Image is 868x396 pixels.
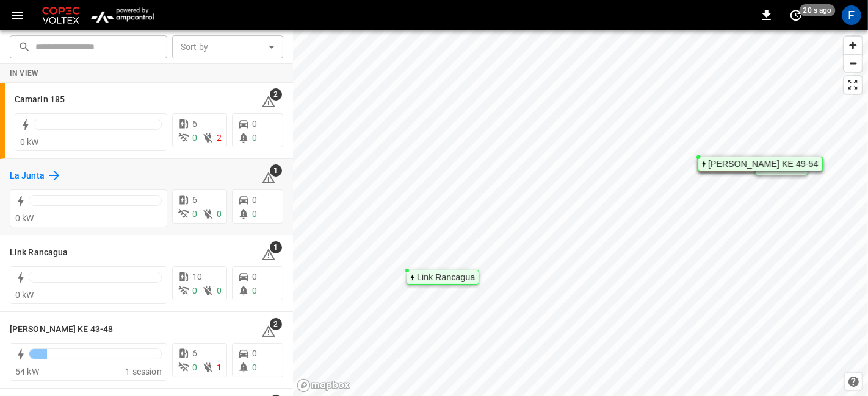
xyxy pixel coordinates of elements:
span: 0 [252,119,257,129]
span: 6 [192,348,197,358]
span: 2 [217,133,222,143]
span: 0 [252,286,257,295]
span: 6 [192,195,197,205]
span: 0 [252,195,257,205]
div: profile-icon [842,5,861,25]
span: 0 kW [20,137,39,147]
span: 1 [217,362,222,372]
span: 0 kW [15,213,34,223]
span: 0 [192,286,197,295]
span: 1 [270,164,282,177]
span: 0 [192,209,197,219]
span: 2 [270,318,282,330]
button: Zoom out [844,54,862,72]
h6: Loza Colon KE 43-48 [10,323,113,336]
span: 0 [252,362,257,372]
div: Map marker [698,157,823,171]
span: 0 [217,286,222,295]
button: Zoom in [844,37,862,54]
span: 10 [192,272,202,281]
span: 0 [252,348,257,358]
span: 0 [252,272,257,281]
span: 0 [192,362,197,372]
span: 6 [192,119,197,129]
span: 0 [252,133,257,143]
div: Map marker [407,270,479,285]
span: 0 [217,209,222,219]
span: Zoom out [844,55,862,72]
canvas: Map [293,30,868,396]
div: Link Rancagua [417,274,475,281]
h6: Link Rancagua [10,246,68,260]
span: 1 [270,241,282,253]
span: 0 [252,209,257,219]
span: 20 s ago [800,4,836,16]
img: ampcontrol.io logo [87,4,158,27]
span: 0 [192,133,197,143]
h6: Camarin 185 [15,93,65,107]
a: Mapbox homepage [297,378,350,392]
strong: In View [10,69,39,77]
h6: La Junta [10,169,45,183]
button: set refresh interval [786,5,806,25]
span: 0 kW [15,290,34,300]
span: 2 [270,88,282,101]
span: 54 kW [15,367,39,377]
div: [PERSON_NAME] KE 49-54 [708,160,819,168]
span: 1 session [125,367,161,377]
img: Customer Logo [40,4,82,27]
